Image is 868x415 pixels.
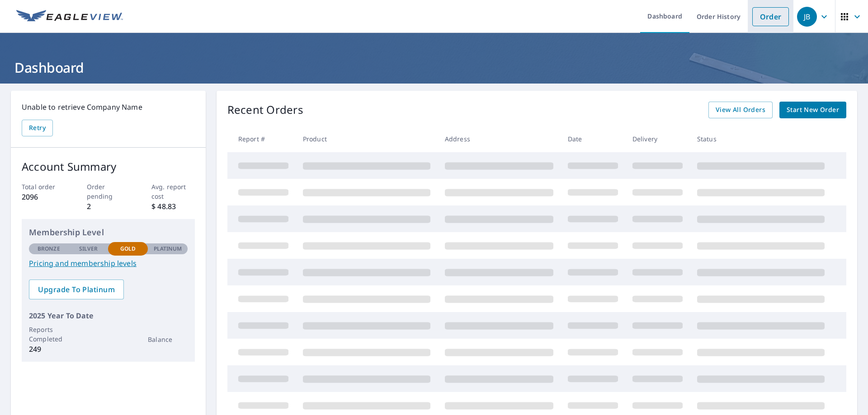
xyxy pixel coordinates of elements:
[22,159,195,175] p: Account Summary
[29,258,188,269] a: Pricing and membership levels
[22,102,195,112] p: Unable to retrieve Company Name
[87,201,130,212] p: 2
[797,7,817,27] div: JB
[625,126,690,152] th: Delivery
[87,182,130,201] p: Order pending
[38,245,60,253] p: Bronze
[561,126,625,152] th: Date
[29,310,188,321] p: 2025 Year To Date
[29,325,69,344] p: Reports Completed
[29,280,124,299] a: Upgrade To Platinum
[148,335,188,344] p: Balance
[151,201,195,212] p: $ 48.83
[708,102,773,118] a: View All Orders
[36,284,117,294] span: Upgrade To Platinum
[29,226,188,238] p: Membership Level
[16,10,123,23] img: EV Logo
[22,182,65,191] p: Total order
[151,182,195,201] p: Avg. report cost
[787,104,839,116] span: Start New Order
[296,126,438,152] th: Product
[11,58,857,77] h1: Dashboard
[716,104,765,116] span: View All Orders
[779,102,846,118] a: Start New Order
[22,191,65,202] p: 2096
[79,245,98,253] p: Silver
[154,245,182,253] p: Platinum
[690,126,832,152] th: Status
[227,102,303,118] p: Recent Orders
[438,126,561,152] th: Address
[29,122,46,134] span: Retry
[120,245,136,253] p: Gold
[29,344,69,354] p: 249
[752,7,789,26] a: Order
[227,126,296,152] th: Report #
[22,120,53,136] button: Retry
